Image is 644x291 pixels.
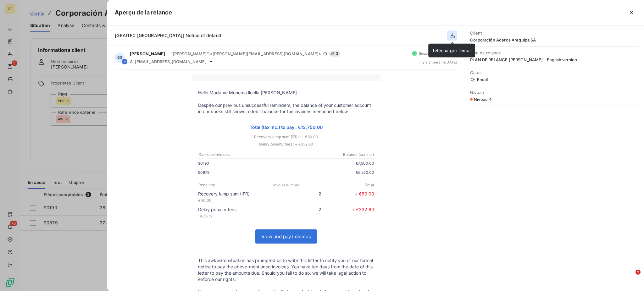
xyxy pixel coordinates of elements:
p: Overdue invoices [198,152,286,157]
span: "[PERSON_NAME]" <[PERSON_NAME][EMAIL_ADDRESS][DOMAIN_NAME]> [170,51,321,56]
span: [GRAITEC [GEOGRAPHIC_DATA]] Notice of default [115,33,221,38]
p: This awkward situation has prompted us to write this letter to notify you of our formal notice to... [198,257,374,283]
p: €6,250.00 [286,169,374,176]
span: Email [470,77,639,82]
span: À [130,59,133,64]
p: 90190 [198,160,286,167]
span: Corporación Aceros Arequipa SA [470,37,639,42]
p: 2 [286,206,321,213]
p: €40.00 [198,197,286,204]
p: Delay penalty fees : + €332.60 [192,140,380,148]
p: Despite our previous unsuccessful reminders, the balance of your customer account in our books st... [198,102,374,115]
p: + €80.00 [321,190,374,197]
span: [PERSON_NAME] [130,51,165,56]
p: Recovery lump sum (IFR) : + €80.00 [192,133,380,140]
span: Client [470,30,639,36]
span: il y a 2 jours , le [DATE] [419,60,457,64]
p: Recovery lump sum (IFR) [198,190,286,197]
p: + €332.60 [321,206,374,213]
p: Hello Madame Mohema lloclla [PERSON_NAME] [198,90,374,96]
p: Total (tax inc.) to pay : €13,750.00 [198,124,374,131]
p: Total [316,182,374,188]
span: Canal [470,70,639,75]
p: Invoice number [257,182,315,188]
span: 3 [329,51,340,57]
span: Télécharger l’email [432,48,471,53]
a: View and pay invoices [256,230,317,243]
span: 2 [636,270,641,275]
span: - [167,52,169,56]
p: €7,500.00 [286,160,374,167]
iframe: Intercom live chat [623,270,638,285]
p: Penalties [198,182,257,188]
span: [EMAIL_ADDRESS][DOMAIN_NAME] [135,59,207,64]
span: Niveau 4 [474,97,491,102]
span: Plan de relance [470,50,639,55]
h5: Aperçu de la relance [115,8,172,17]
span: Succès - Email envoyé [419,52,457,55]
span: Niveau [470,90,639,95]
p: 90879 [198,169,286,176]
p: 2 [286,190,321,197]
p: Delay penalty fees [198,206,286,213]
span: PLAN DE RELANCE [PERSON_NAME] - English version [470,57,639,62]
div: GG [115,52,125,63]
p: Balance (tax inc.) [286,152,374,157]
p: 14.76 % [198,213,286,219]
